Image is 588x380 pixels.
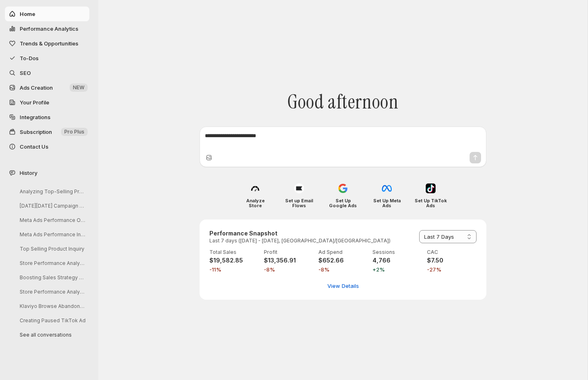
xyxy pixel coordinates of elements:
p: CAC [427,249,477,256]
span: Your Profile [20,99,49,106]
a: Integrations [5,110,89,124]
span: Contact Us [20,143,48,150]
p: Profit [264,249,313,256]
span: Pro Plus [64,129,84,135]
span: Performance Analytics [20,25,78,32]
button: [DATE][DATE] Campaign Strategy Development [13,199,91,212]
p: Sessions [372,249,422,256]
span: -8% [318,265,368,274]
h3: Performance Snapshot [209,229,390,237]
button: Home [5,7,89,21]
h4: $13,356.91 [264,256,313,265]
h4: Set Up Google Ads [327,198,359,208]
h4: $652.66 [318,256,368,265]
span: -27% [427,265,477,274]
img: Set Up TikTok Ads icon [426,183,436,193]
span: -8% [264,265,313,274]
img: Analyze Store icon [250,183,260,193]
p: Last 7 days ([DATE] - [DATE], [GEOGRAPHIC_DATA]/[GEOGRAPHIC_DATA]) [209,237,390,244]
button: See all conversations [13,328,91,341]
button: Ads Creation [5,80,89,95]
button: Store Performance Analysis and Recommendations [13,257,91,269]
button: Boosting Sales Strategy Discussion [13,271,91,284]
button: Meta Ads Performance Overview [13,214,91,226]
span: +2% [372,265,422,274]
h4: Analyze Store [239,198,272,208]
button: Trends & Opportunities [5,36,89,51]
button: Analyzing Top-Selling Products Overview [13,185,91,198]
span: Integrations [20,114,50,120]
h4: 4,766 [372,256,422,265]
span: History [20,169,37,177]
button: Upload image [205,154,213,162]
button: Klaviyo Browse Abandonment Email Drafting [13,300,91,312]
p: Ad Spend [318,249,368,256]
button: To-Dos [5,51,89,66]
img: Set Up Meta Ads icon [382,183,392,193]
button: Performance Analytics [5,21,89,36]
span: NEW [73,84,84,91]
a: Your Profile [5,95,89,110]
span: To-Dos [20,55,39,61]
img: Set up Email Flows icon [294,183,304,193]
span: Trends & Opportunities [20,40,78,47]
button: Top Selling Product Inquiry [13,242,91,255]
span: SEO [20,70,31,76]
a: SEO [5,66,89,80]
button: Subscription [5,124,89,139]
h4: Set up Email Flows [283,198,316,208]
h4: Set Up Meta Ads [371,198,403,208]
span: -11% [209,265,259,274]
button: Contact Us [5,139,89,154]
span: Home [20,11,35,17]
button: View detailed performance [322,279,364,292]
span: Ads Creation [20,84,53,91]
h4: $7.50 [427,256,477,265]
p: Total Sales [209,249,259,256]
h4: Set Up TikTok Ads [415,198,447,208]
span: Good afternoon [287,90,399,114]
h4: $19,582.85 [209,256,259,265]
button: Meta Ads Performance Inquiry [13,228,91,241]
span: Subscription [20,129,52,135]
button: Store Performance Analysis and Suggestions [13,285,91,298]
span: View Details [327,282,359,290]
button: Creating Paused TikTok Ad [13,314,91,327]
img: Set Up Google Ads icon [338,183,348,193]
